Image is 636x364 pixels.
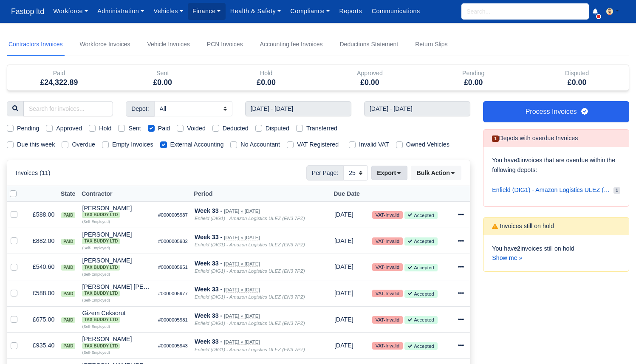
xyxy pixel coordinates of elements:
small: [DATE] » [DATE] [224,339,260,345]
p: You have invoices that are overdue within the following depots: [492,155,620,175]
small: [DATE] » [DATE] [224,209,260,214]
td: £675.00 [24,306,58,333]
input: End week... [364,101,470,116]
div: [PERSON_NAME] Tax Buddy Ltd [82,231,151,244]
div: Gizem Ceksorut Tax Buddy Ltd [82,310,151,323]
a: Process Invoices [483,101,629,122]
small: Accepted [404,316,437,324]
strong: Week 33 - [195,286,222,293]
button: Export [371,166,407,180]
strong: Week 33 - [195,207,222,214]
i: Enfield (DIG1) - Amazon Logistics ULEZ (EN3 7PZ) [195,268,305,274]
i: Enfield (DIG1) - Amazon Logistics ULEZ (EN3 7PZ) [195,242,305,247]
small: (Self-Employed) [82,272,110,277]
div: Hold [215,65,318,90]
label: Overdue [72,140,95,150]
span: paid [61,212,75,218]
div: Gizem Ceksorut [82,310,151,323]
div: Pending [421,65,525,90]
div: [PERSON_NAME] [PERSON_NAME] [82,284,151,296]
small: (Self-Employed) [82,350,110,355]
div: Sent [111,65,215,90]
span: 1 month ago [334,342,353,349]
div: [PERSON_NAME] [82,257,151,270]
span: Enfield (DIG1) - Amazon Logistics ULEZ (EN3 7PZ) [492,185,610,195]
div: Paid [14,68,105,78]
div: Bulk Action [411,166,461,180]
label: Approved [56,124,82,133]
small: VAT-Invalid [372,211,403,219]
a: Administration [93,3,149,20]
small: #0000005987 [158,212,188,217]
th: Due Date [331,186,369,202]
i: Enfield (DIG1) - Amazon Logistics ULEZ (EN3 7PZ) [195,216,305,221]
small: VAT-Invalid [372,342,403,350]
input: Start week... [245,101,351,116]
div: Disputed [531,68,622,78]
span: 1 month ago [334,316,353,323]
span: Tax Buddy Ltd [82,317,120,323]
i: Enfield (DIG1) - Amazon Logistics ULEZ (EN3 7PZ) [195,294,305,299]
div: [PERSON_NAME] Tax Buddy Ltd [82,205,151,218]
div: [PERSON_NAME] [82,336,151,349]
h6: Invoices still on hold [492,223,554,230]
small: Accepted [404,212,437,219]
div: Export [371,166,411,180]
small: (Self-Employed) [82,246,110,250]
span: 1 [613,187,620,194]
span: 1 month ago [334,237,353,244]
a: Workforce [48,3,93,20]
span: paid [61,343,75,349]
i: Enfield (DIG1) - Amazon Logistics ULEZ (EN3 7PZ) [195,321,305,326]
span: Tax Buddy Ltd [82,238,120,244]
a: Compliance [285,3,334,20]
div: [PERSON_NAME] [PERSON_NAME] Tax Buddy Ltd [82,284,151,296]
h6: Invoices (11) [16,169,51,177]
label: Due this week [17,140,55,150]
small: VAT-Invalid [372,316,403,324]
th: Contractor [79,186,155,202]
small: Accepted [404,290,437,298]
span: paid [61,265,75,271]
small: Accepted [404,237,437,245]
strong: Week 33 - [195,260,222,267]
span: Tax Buddy Ltd [82,265,120,271]
label: Empty Invoices [112,140,153,150]
label: No Accountant [240,140,280,150]
input: Search for invoices... [23,101,113,116]
span: paid [61,239,75,245]
th: State [58,186,79,202]
small: VAT-Invalid [372,290,403,297]
h6: Depots with overdue Invoices [492,135,578,142]
label: Owned Vehicles [406,140,449,150]
a: Reports [334,3,367,20]
input: Search... [461,3,589,20]
div: [PERSON_NAME] [82,205,151,218]
a: Communications [367,3,425,20]
small: #0000005982 [158,239,188,244]
a: Fastop ltd [7,3,48,20]
small: (Self-Employed) [82,324,110,329]
span: Tax Buddy Ltd [82,212,120,218]
label: Transferred [306,124,337,133]
small: [DATE] » [DATE] [224,287,260,293]
span: Fastop ltd [7,3,48,20]
small: [DATE] » [DATE] [224,313,260,319]
span: Tax Buddy Ltd [82,291,120,296]
a: Workforce Invoices [78,33,132,56]
div: Approved [324,68,415,78]
div: Pending [428,68,519,78]
span: Depot: [126,101,154,116]
small: [DATE] » [DATE] [224,261,260,267]
h5: £0.00 [428,78,519,87]
h5: £0.00 [221,78,312,87]
a: Finance [188,3,226,20]
strong: Week 33 - [195,312,222,319]
a: Show me » [492,254,522,261]
td: £935.40 [24,333,58,359]
a: Contractors Invoices [7,33,65,56]
td: £588.00 [24,202,58,228]
label: Pending [17,124,39,133]
label: Sent [128,124,141,133]
small: (Self-Employed) [82,220,110,224]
